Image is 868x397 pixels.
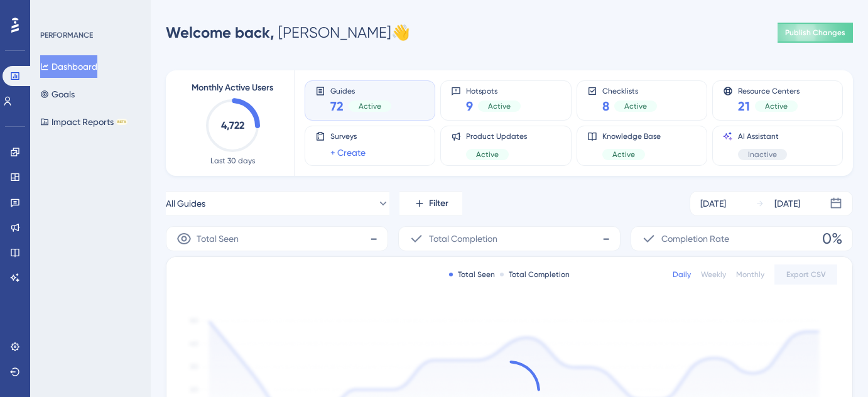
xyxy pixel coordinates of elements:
[612,150,635,160] span: Active
[748,150,777,160] span: Inactive
[488,101,511,111] span: Active
[736,269,764,280] div: Monthly
[210,156,255,166] span: Last 30 days
[370,229,377,249] span: -
[330,86,391,95] span: Guides
[192,80,273,95] span: Monthly Active Users
[822,229,842,249] span: 0%
[602,97,609,115] span: 8
[399,191,462,216] button: Filter
[602,86,657,95] span: Checklists
[466,131,527,141] span: Product Updates
[40,30,93,40] div: PERFORMANCE
[40,55,97,78] button: Dashboard
[500,269,570,280] div: Total Completion
[602,229,610,249] span: -
[774,264,837,285] button: Export CSV
[738,97,750,115] span: 21
[700,196,726,211] div: [DATE]
[166,191,389,216] button: All Guides
[429,231,497,246] span: Total Completion
[166,23,274,41] span: Welcome back,
[449,269,495,280] div: Total Seen
[166,23,410,43] div: [PERSON_NAME] 👋
[765,101,788,111] span: Active
[774,196,800,211] div: [DATE]
[738,86,800,95] span: Resource Centers
[330,97,344,115] span: 72
[116,119,127,125] div: BETA
[466,86,521,95] span: Hotspots
[429,196,448,211] span: Filter
[330,145,366,160] a: + Create
[166,196,205,211] span: All Guides
[786,269,826,280] span: Export CSV
[359,101,381,111] span: Active
[785,28,845,38] span: Publish Changes
[624,101,647,111] span: Active
[738,131,787,141] span: AI Assistant
[661,231,729,246] span: Completion Rate
[701,269,726,280] div: Weekly
[673,269,691,280] div: Daily
[466,97,473,115] span: 9
[40,83,75,106] button: Goals
[778,23,853,43] button: Publish Changes
[330,131,366,141] span: Surveys
[197,231,239,246] span: Total Seen
[476,150,499,160] span: Active
[602,131,661,141] span: Knowledge Base
[40,111,127,133] button: Impact ReportsBETA
[221,119,244,131] text: 4,722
